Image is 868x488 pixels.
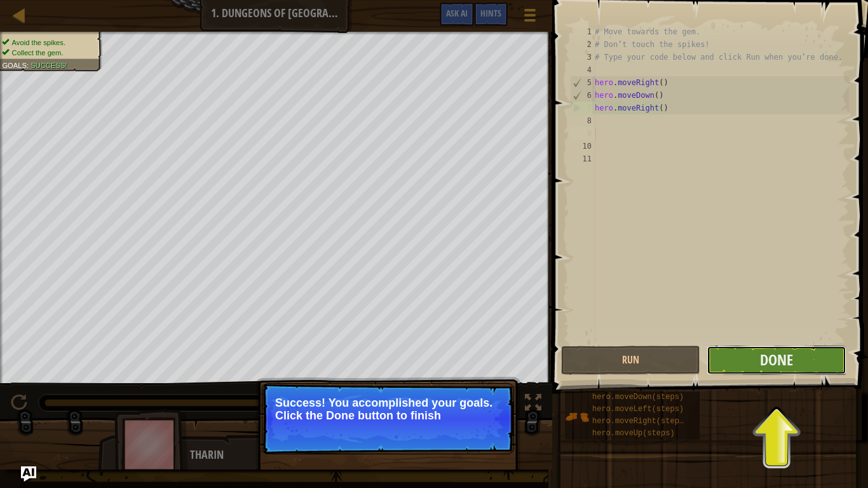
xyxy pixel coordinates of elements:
span: : [27,61,31,69]
div: 9 [570,127,595,140]
img: portrait.png [565,405,589,429]
span: hero.moveUp(steps) [592,429,675,438]
span: Collect the gem. [12,48,64,57]
span: Success! [31,61,67,69]
button: Ask AI [21,466,36,482]
span: Avoid the spikes. [12,38,65,46]
div: 7 [571,102,595,114]
div: 3 [570,51,595,64]
span: hero.moveLeft(steps) [592,405,684,414]
span: hero.moveDown(steps) [592,393,684,402]
div: 8 [570,114,595,127]
button: Done [707,346,846,375]
li: Collect the gem. [2,48,95,58]
span: Hints [480,7,501,19]
div: 2 [570,38,595,51]
button: Ask AI [440,3,474,26]
span: hero.moveRight(steps) [592,417,688,426]
div: 1 [570,25,595,38]
button: Run [561,346,700,375]
div: 4 [570,64,595,76]
button: Show game menu [514,3,546,32]
span: Ask AI [446,7,468,19]
div: 5 [571,76,595,89]
div: 10 [570,140,595,152]
li: Avoid the spikes. [2,37,95,48]
p: Success! You accomplished your goals. Click the Done button to finish [275,396,501,422]
div: 6 [571,89,595,102]
div: 11 [570,152,595,165]
span: Done [760,349,793,370]
span: Goals [2,61,27,69]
